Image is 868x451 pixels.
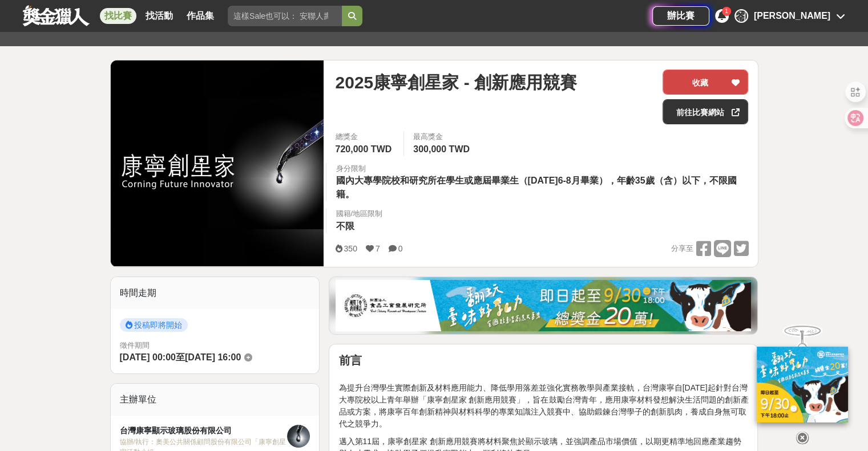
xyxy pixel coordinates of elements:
span: 7 [376,244,380,253]
a: 找活動 [141,8,177,24]
div: 主辦單位 [111,384,320,416]
button: 收藏 [663,70,748,95]
img: Cover Image [111,97,324,229]
div: 劉 [734,9,748,23]
span: 國內大專學院校和研究所在學生或應屆畢業生（[DATE]6-8月畢業），年齡35歲（含）以下，不限國籍。 [336,176,736,199]
img: b0ef2173-5a9d-47ad-b0e3-de335e335c0a.jpg [336,280,751,331]
a: 前往比賽網站 [663,99,748,124]
span: 不限 [336,221,354,231]
a: 找比賽 [100,8,136,24]
strong: 前言 [338,354,361,367]
div: [PERSON_NAME] [754,9,830,23]
span: 徵件期間 [120,341,150,350]
span: 至 [176,352,185,362]
input: 這樣Sale也可以： 安聯人壽創意銷售法募集 [228,6,342,26]
div: 台灣康寧顯示玻璃股份有限公司 [120,425,288,437]
span: 投稿即將開始 [120,318,188,332]
span: 2025康寧創星家 - 創新應用競賽 [335,70,576,95]
span: 1 [725,8,728,14]
span: 720,000 TWD [335,144,391,154]
img: ff197300-f8ee-455f-a0ae-06a3645bc375.jpg [757,347,848,422]
span: 總獎金 [335,131,394,143]
a: 辦比賽 [652,6,709,26]
span: [DATE] 16:00 [185,352,241,362]
span: [DATE] 00:00 [120,352,176,362]
span: 分享至 [671,240,693,257]
p: 為提升台灣學生實際創新及材料應用能力、降低學用落差並強化實務教學與產業接軌，台灣康寧自[DATE]起針對台灣大專院校以上青年舉辦「康寧創星家 創新應用競賽」，旨在鼓勵台灣青年，應用康寧材料發想解... [338,370,748,430]
a: 作品集 [182,8,219,24]
div: 身分限制 [336,163,748,174]
span: 300,000 TWD [413,144,470,154]
span: 0 [398,244,403,253]
div: 國籍/地區限制 [336,208,382,220]
span: 最高獎金 [413,131,473,143]
span: 350 [344,244,357,253]
div: 時間走期 [111,277,320,309]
